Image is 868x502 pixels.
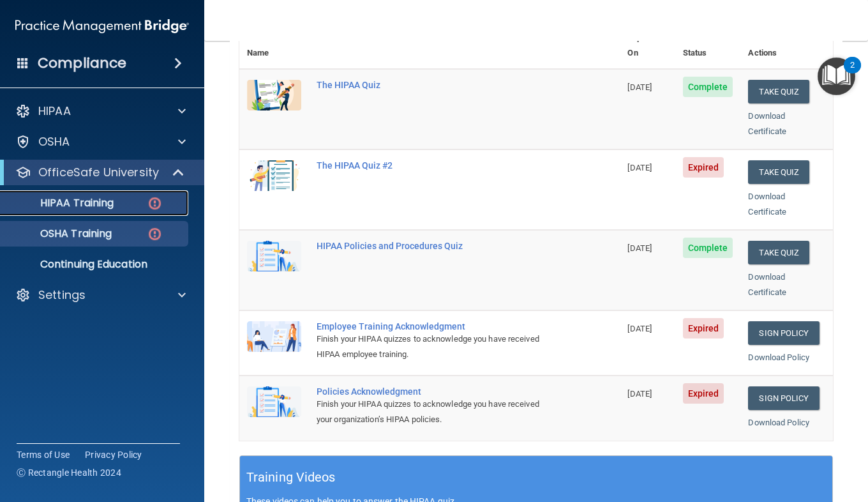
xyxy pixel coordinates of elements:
th: Status [675,22,741,69]
a: Terms of Use [17,448,70,461]
img: danger-circle.6113f641.png [147,226,163,242]
p: Continuing Education [8,258,183,271]
div: Finish your HIPAA quizzes to acknowledge you have received your organization’s HIPAA policies. [317,397,556,427]
div: Policies Acknowledgment [317,386,556,397]
button: Open Resource Center, 2 new notifications [818,57,855,95]
a: Download Certificate [748,272,786,297]
a: OfficeSafe University [15,165,185,180]
img: PMB logo [15,13,189,39]
button: Take Quiz [748,80,809,103]
th: Expires On [620,22,675,69]
span: [DATE] [627,243,652,253]
a: Download Policy [748,418,809,427]
span: Complete [683,238,733,258]
th: Name [239,22,309,69]
span: [DATE] [627,389,652,399]
p: HIPAA Training [8,197,114,209]
a: Download Policy [748,353,809,362]
p: OfficeSafe University [38,165,159,180]
span: Ⓒ Rectangle Health 2024 [17,466,121,479]
div: 2 [850,65,855,82]
div: The HIPAA Quiz #2 [317,160,556,171]
img: danger-circle.6113f641.png [147,195,163,211]
button: Take Quiz [748,241,809,264]
span: [DATE] [627,82,652,92]
a: HIPAA [15,103,186,119]
a: OSHA [15,134,186,149]
p: Settings [38,287,86,303]
div: The HIPAA Quiz [317,80,556,90]
a: Sign Policy [748,321,819,345]
div: HIPAA Policies and Procedures Quiz [317,241,556,251]
span: Expired [683,383,724,404]
h5: Training Videos [246,466,336,489]
button: Take Quiz [748,160,809,184]
a: Settings [15,287,186,303]
span: [DATE] [627,324,652,333]
p: OSHA [38,134,70,149]
span: Complete [683,77,733,97]
div: Finish your HIPAA quizzes to acknowledge you have received HIPAA employee training. [317,331,556,362]
span: Expired [683,318,724,338]
span: Expired [683,157,724,178]
div: Employee Training Acknowledgment [317,321,556,331]
a: Download Certificate [748,192,786,217]
h4: Compliance [38,54,126,72]
p: HIPAA [38,103,71,119]
span: [DATE] [627,163,652,172]
a: Privacy Policy [85,448,142,461]
p: OSHA Training [8,227,112,240]
a: Download Certificate [748,111,786,136]
th: Actions [740,22,833,69]
a: Sign Policy [748,386,819,410]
